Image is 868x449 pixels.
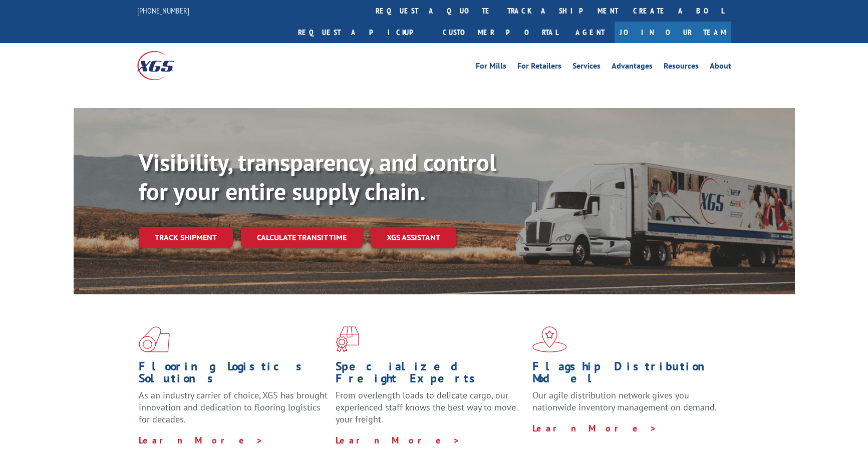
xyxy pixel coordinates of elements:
a: Learn More > [139,434,263,446]
a: Learn More > [336,434,460,446]
a: Advantages [612,62,653,73]
a: [PHONE_NUMBER] [137,6,189,16]
a: Services [572,62,601,73]
h1: Flagship Distribution Model [532,360,722,389]
span: As an industry carrier of choice, XGS has brought innovation and dedication to flooring logistics... [139,389,328,425]
a: Learn More > [532,422,657,434]
p: From overlength loads to delicate cargo, our experienced staff knows the best way to move your fr... [336,389,525,434]
img: xgs-icon-flagship-distribution-model-red [532,326,567,352]
h1: Flooring Logistics Solutions [139,360,328,389]
a: Resources [664,62,699,73]
span: Our agile distribution network gives you nationwide inventory management on demand. [532,389,717,413]
a: About [710,62,731,73]
a: Calculate transit time [241,227,363,248]
a: Request a pickup [291,22,435,43]
a: Customer Portal [435,22,565,43]
a: For Retailers [517,62,561,73]
a: Track shipment [139,227,233,248]
a: For Mills [476,62,506,73]
a: Join Our Team [615,22,731,43]
a: Agent [565,22,615,43]
b: Visibility, transparency, and control for your entire supply chain. [139,147,496,207]
img: xgs-icon-total-supply-chain-intelligence-red [139,326,170,352]
img: xgs-icon-focused-on-flooring-red [336,326,359,352]
a: XGS ASSISTANT [371,227,456,248]
h1: Specialized Freight Experts [336,360,525,389]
